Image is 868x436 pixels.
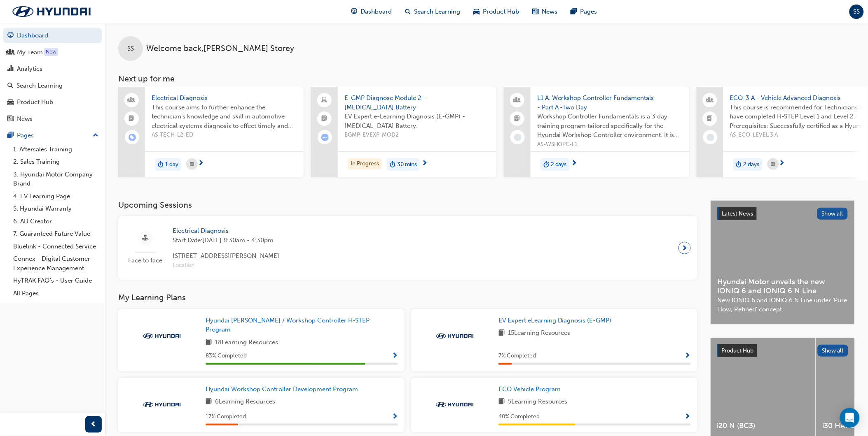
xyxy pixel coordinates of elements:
[474,7,480,17] span: car-icon
[849,5,864,19] button: SS
[744,160,760,169] span: 2 days
[537,112,683,140] span: Workshop Controller Fundamentals is a 3 day training program tailored specifically for the Hyunda...
[17,97,53,107] div: Product Hub
[173,251,279,261] span: [STREET_ADDRESS][PERSON_NAME]
[173,226,279,236] span: Electrical Diagnosis
[152,93,297,103] span: Electrical Diagnosis
[515,95,520,106] span: people-icon
[840,408,860,428] div: Open Intercom Messenger
[118,293,697,302] h3: My Learning Plans
[414,7,461,16] span: Search Learning
[10,227,102,240] a: 7. Guaranteed Future Value
[498,385,564,394] a: ECO Vehicle Program
[10,143,102,156] a: 1. Aftersales Training
[129,114,135,124] span: booktick-icon
[533,7,539,17] span: news-icon
[206,317,370,334] span: Hyundai [PERSON_NAME] / Workshop Controller H-STEP Program
[392,413,398,421] span: Show Progress
[322,114,328,124] span: booktick-icon
[682,242,688,254] span: next-icon
[10,274,102,287] a: HyTRAK FAQ's - User Guide
[7,32,14,39] span: guage-icon
[564,3,604,20] a: pages-iconPages
[722,210,753,217] span: Latest News
[551,160,567,169] span: 2 days
[432,401,477,409] img: Trak
[17,114,33,124] div: News
[498,351,536,361] span: 7 % Completed
[405,7,411,17] span: search-icon
[3,95,102,110] a: Product Hub
[542,7,558,16] span: News
[817,208,848,220] button: Show all
[10,240,102,253] a: Bluelink - Connected Service
[146,44,294,53] span: Welcome back , [PERSON_NAME] Storey
[344,93,490,112] span: E-GMP Diagnose Module 2 - [MEDICAL_DATA] Battery
[344,112,490,130] span: EV Expert e-Learning Diagnosis (E-GMP) - [MEDICAL_DATA] Battery.
[685,413,691,421] span: Show Progress
[3,111,102,127] a: News
[504,87,689,177] a: L1 A. Workshop Controller Fundamentals - Part A -Two DayWorkshop Controller Fundamentals is a 3 d...
[722,347,754,354] span: Product Hub
[543,159,549,170] span: duration-icon
[526,3,564,20] a: news-iconNews
[483,7,519,16] span: Product Hub
[139,332,185,340] img: Trak
[10,215,102,228] a: 6. AD Creator
[7,132,14,139] span: pages-icon
[152,130,297,140] span: AS-TECH-L2-ED
[206,412,246,422] span: 17 % Completed
[206,338,212,348] span: book-icon
[7,65,14,73] span: chart-icon
[467,3,526,20] a: car-iconProduct Hub
[711,200,855,325] a: Latest NewsShow allHyundai Motor unveils the new IONIQ 6 and IONIQ 6 N LineNew IONIQ 6 and IONIQ ...
[854,7,860,16] span: SS
[127,44,134,53] span: SS
[158,159,164,170] span: duration-icon
[571,160,578,167] span: next-icon
[736,159,742,170] span: duration-icon
[3,128,102,143] button: Pages
[498,412,540,422] span: 40 % Completed
[771,159,775,169] span: calendar-icon
[351,7,358,17] span: guage-icon
[125,223,691,273] a: Face to faceElectrical DiagnosisStart Date:[DATE] 8:30am - 4:30pm[STREET_ADDRESS][PERSON_NAME]Loc...
[4,3,99,20] img: Trak
[91,420,97,430] span: prev-icon
[93,130,98,141] span: up-icon
[344,130,490,140] span: EGMP-EVEXP-MOD2
[206,397,212,407] span: book-icon
[718,207,848,220] a: Latest NewsShow all
[129,95,135,106] span: people-icon
[198,160,204,167] span: next-icon
[173,236,279,245] span: Start Date: [DATE] 8:30am - 4:30pm
[718,277,848,296] span: Hyundai Motor unveils the new IONIQ 6 and IONIQ 6 N Line
[44,48,58,56] div: Tooltip anchor
[10,168,102,190] a: 3. Hyundai Motor Company Brand
[17,131,34,140] div: Pages
[3,26,102,128] button: DashboardMy TeamAnalyticsSearch LearningProduct HubNews
[139,401,185,409] img: Trak
[10,155,102,168] a: 2. Sales Training
[571,7,577,17] span: pages-icon
[392,412,398,422] button: Show Progress
[717,421,809,431] span: i20 N (BC3)
[206,385,361,394] a: Hyundai Workshop Controller Development Program
[399,3,467,20] a: search-iconSearch Learning
[311,87,496,177] a: E-GMP Diagnose Module 2 - [MEDICAL_DATA] BatteryEV Expert e-Learning Diagnosis (E-GMP) - [MEDICAL...
[105,74,868,83] h3: Next up for me
[10,287,102,300] a: All Pages
[707,114,713,124] span: booktick-icon
[818,345,849,357] button: Show all
[206,385,358,393] span: Hyundai Workshop Controller Development Program
[390,159,395,170] span: duration-icon
[3,61,102,77] a: Analytics
[392,351,398,361] button: Show Progress
[173,261,279,270] span: Location
[10,253,102,274] a: Connex - Digital Customer Experience Management
[779,160,785,167] span: next-icon
[10,202,102,215] a: 5. Hyundai Warranty
[707,134,714,141] span: learningRecordVerb_NONE-icon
